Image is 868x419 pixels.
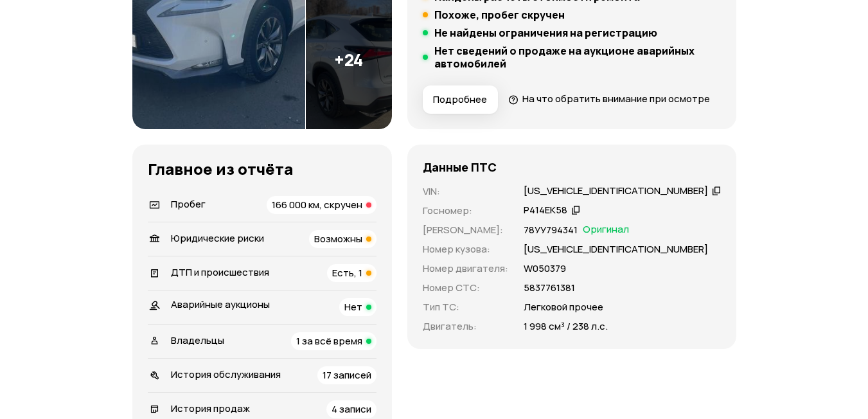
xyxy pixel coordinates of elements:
[524,204,567,217] div: Р414ЕК58
[423,184,508,199] p: VIN :
[524,262,566,276] p: W050379
[332,402,371,416] span: 4 записи
[344,300,362,314] span: Нет
[423,160,497,174] h4: Данные ПТС
[423,204,508,218] p: Госномер :
[171,265,269,279] span: ДТП и происшествия
[524,300,603,314] p: Легковой прочее
[296,334,362,348] span: 1 за всё время
[332,266,362,280] span: Есть, 1
[171,402,250,415] span: История продаж
[434,26,657,39] h5: Не найдены ограничения на регистрацию
[508,92,710,105] a: На что обратить внимание при осмотре
[323,368,371,382] span: 17 записей
[171,298,270,311] span: Аварийные аукционы
[272,198,362,211] span: 166 000 км, скручен
[171,334,224,347] span: Владельцы
[423,85,498,114] button: Подробнее
[433,93,487,106] span: Подробнее
[148,160,376,178] h3: Главное из отчёта
[524,184,708,198] div: [US_VEHICLE_IDENTIFICATION_NUMBER]
[522,92,710,105] span: На что обратить внимание при осмотре
[423,281,508,295] p: Номер СТС :
[434,44,721,70] h5: Нет сведений о продаже на аукционе аварийных автомобилей
[524,319,608,334] p: 1 998 см³ / 238 л.с.
[171,368,281,381] span: История обслуживания
[423,242,508,256] p: Номер кузова :
[524,242,708,256] p: [US_VEHICLE_IDENTIFICATION_NUMBER]
[171,197,206,211] span: Пробег
[423,262,508,276] p: Номер двигателя :
[314,232,362,245] span: Возможны
[423,300,508,314] p: Тип ТС :
[524,223,578,237] p: 78УУ794341
[423,223,508,237] p: [PERSON_NAME] :
[434,8,565,21] h5: Похоже, пробег скручен
[524,281,575,295] p: 5837761381
[583,223,629,237] span: Оригинал
[171,231,264,245] span: Юридические риски
[423,319,508,334] p: Двигатель :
